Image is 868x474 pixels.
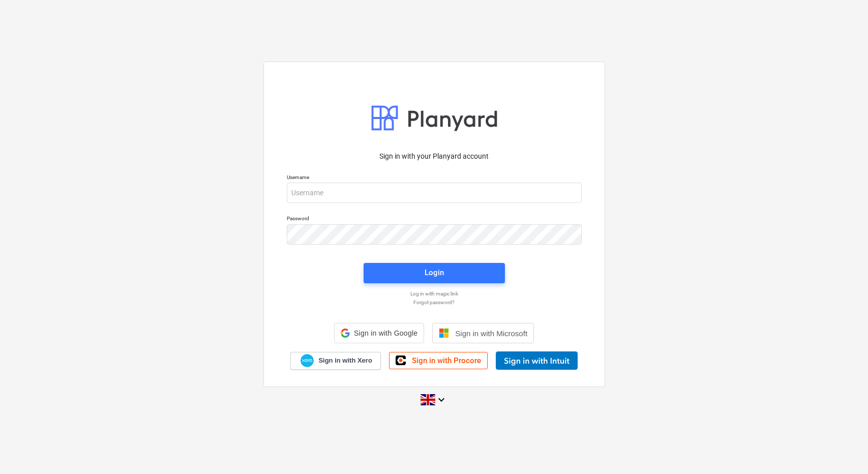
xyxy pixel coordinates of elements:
[389,352,488,369] a: Sign in with Procore
[287,174,582,183] p: Username
[439,328,449,338] img: Microsoft logo
[412,356,481,365] span: Sign in with Procore
[334,323,424,343] div: Sign in with Google
[287,215,582,224] p: Password
[301,354,314,368] img: Xero logo
[318,356,372,365] span: Sign in with Xero
[282,290,587,297] a: Log in with magic link
[287,183,582,203] input: Username
[435,394,447,406] i: keyboard_arrow_down
[287,151,582,162] p: Sign in with your Planyard account
[364,263,505,283] button: Login
[354,329,417,337] span: Sign in with Google
[455,329,527,338] span: Sign in with Microsoft
[425,266,444,279] div: Login
[282,299,587,306] a: Forgot password?
[290,352,381,370] a: Sign in with Xero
